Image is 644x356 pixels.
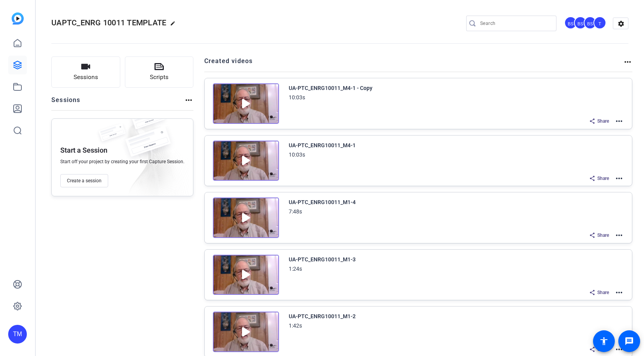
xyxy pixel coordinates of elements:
[289,150,305,159] div: 10:03s
[599,337,609,346] mat-icon: accessibility
[289,93,305,102] div: 10:03s
[613,18,629,30] mat-icon: settings
[213,83,279,124] img: Creator Project Thumbnail
[170,21,179,30] mat-icon: edit
[67,178,102,184] span: Create a session
[564,16,578,30] ngx-avatar: Bradley Spinsby
[574,16,587,29] div: BS
[289,83,372,93] div: UA-PTC_ENRG10011_M4-1 - Copy
[614,288,624,297] mat-icon: more_horiz
[51,56,120,88] button: Sessions
[289,197,356,207] div: UA-PTC_ENRG10011_M1-4
[12,12,24,25] img: blue-gradient.svg
[625,337,634,346] mat-icon: message
[614,116,624,126] mat-icon: more_horiz
[60,174,108,187] button: Create a session
[597,232,609,238] span: Share
[204,56,623,72] h2: Created videos
[213,255,279,295] img: Creator Project Thumbnail
[614,231,624,240] mat-icon: more_horiz
[95,123,130,146] img: fake-session.png
[289,264,302,273] div: 1:24s
[564,16,577,29] div: BS
[289,255,356,264] div: UA-PTC_ENRG10011_M1-3
[114,116,189,200] img: embarkstudio-empty-session.png
[614,174,624,183] mat-icon: more_horiz
[51,95,81,110] h2: Sessions
[597,289,609,296] span: Share
[593,16,606,29] div: T
[480,19,550,28] input: Search
[125,56,194,88] button: Scripts
[74,73,98,82] span: Sessions
[623,57,632,67] mat-icon: more_horiz
[289,141,356,150] div: UA-PTC_ENRG10011_M4-1
[60,146,107,155] p: Start a Session
[51,18,166,27] span: UAPTC_ENRG 10011 TEMPLATE
[574,16,588,30] ngx-avatar: Brian Sly
[213,197,279,238] img: Creator Project Thumbnail
[289,207,302,216] div: 7:48s
[119,127,177,165] img: fake-session.png
[597,118,609,124] span: Share
[60,159,184,165] span: Start off your project by creating your first Capture Session.
[584,16,597,30] ngx-avatar: Brandon Simmons
[8,325,27,344] div: TM
[213,312,279,352] img: Creator Project Thumbnail
[150,73,168,82] span: Scripts
[184,95,193,105] mat-icon: more_horiz
[213,141,279,181] img: Creator Project Thumbnail
[289,321,302,330] div: 1:42s
[289,312,356,321] div: UA-PTC_ENRG10011_M1-2
[126,107,169,136] img: fake-session.png
[593,16,607,30] ngx-avatar: Tim Marietta
[584,16,597,29] div: BS
[597,175,609,182] span: Share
